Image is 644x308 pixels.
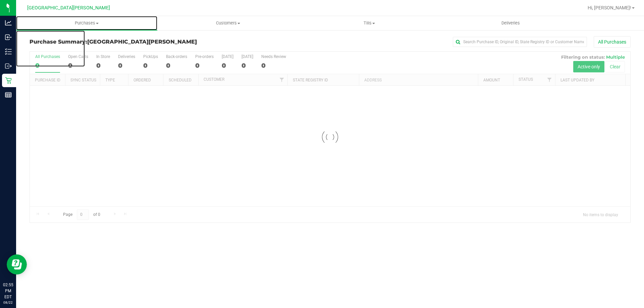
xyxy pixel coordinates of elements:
p: 02:55 PM EDT [3,282,13,300]
span: [GEOGRAPHIC_DATA][PERSON_NAME] [87,39,197,45]
span: Tills [299,20,439,26]
a: Customers [157,16,299,30]
inline-svg: Analytics [5,19,12,26]
input: Search Purchase ID, Original ID, State Registry ID or Customer Name... [453,37,587,47]
inline-svg: Retail [5,77,12,84]
span: [GEOGRAPHIC_DATA][PERSON_NAME] [27,5,110,11]
inline-svg: Inventory [5,48,12,55]
span: Hi, [PERSON_NAME]! [588,5,631,10]
h3: Purchase Summary: [30,39,230,45]
inline-svg: Reports [5,91,12,98]
span: Deliveries [492,20,529,26]
a: Purchases [16,16,157,30]
a: Deliveries [440,16,581,30]
a: Tills [299,16,440,30]
inline-svg: Inbound [5,34,12,41]
p: 08/22 [3,300,13,305]
iframe: Resource center [7,254,27,274]
button: All Purchases [594,36,631,48]
span: Purchases [16,20,157,26]
span: Customers [158,20,298,26]
inline-svg: Outbound [5,63,12,69]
